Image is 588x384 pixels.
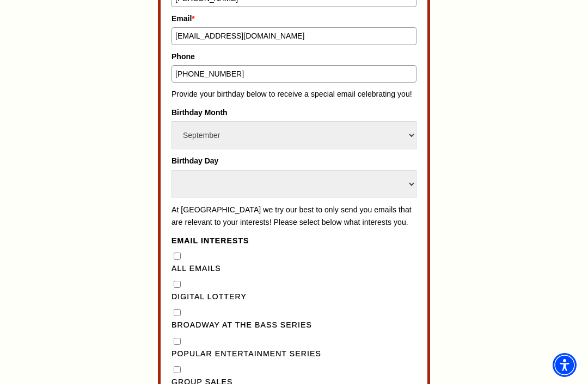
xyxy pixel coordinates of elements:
[171,88,416,101] p: Provide your birthday below to receive a special email celebrating you!
[171,27,416,45] input: Type your email
[171,155,416,167] label: Birthday Day
[171,235,416,248] legend: Email Interests
[171,51,416,62] label: Phone
[171,262,416,275] label: All Emails
[171,348,416,361] label: Popular Entertainment Series
[171,106,416,118] label: Birthday Month
[171,319,416,332] label: Broadway at the Bass Series
[171,291,416,304] label: Digital Lottery
[171,65,416,83] input: Type your phone number
[171,204,416,229] p: At [GEOGRAPHIC_DATA] we try our best to only send you emails that are relevant to your interests!...
[171,12,416,24] label: Email
[553,353,577,377] div: Accessibility Menu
